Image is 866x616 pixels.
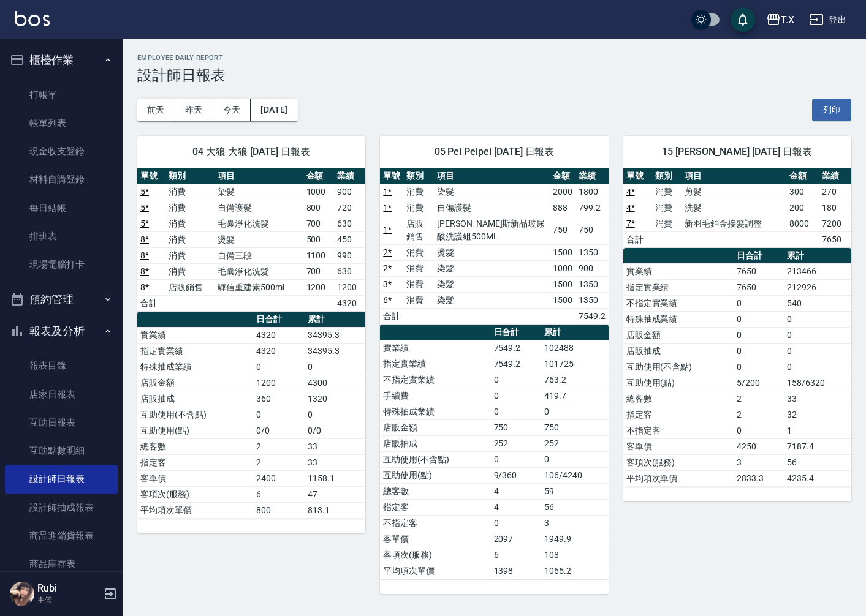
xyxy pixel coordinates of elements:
[137,486,253,502] td: 客項次(服務)
[734,454,784,470] td: 3
[334,263,365,279] td: 630
[37,582,100,595] h5: Rubi
[10,582,34,606] img: Person
[652,200,682,216] td: 消費
[303,168,335,184] th: 金額
[334,216,365,231] td: 630
[491,388,541,404] td: 0
[305,486,365,502] td: 47
[380,308,403,324] td: 合計
[137,438,253,454] td: 總客數
[784,263,851,279] td: 213466
[541,325,609,340] th: 累計
[165,168,215,184] th: 類別
[5,284,118,315] button: 預約管理
[623,359,734,375] td: 互助使用(不含點)
[819,231,851,247] td: 7650
[303,279,335,295] td: 1200
[623,438,734,454] td: 客單價
[334,295,365,311] td: 4320
[734,343,784,359] td: 0
[152,146,351,158] span: 04 大狼 大狼 [DATE] 日報表
[491,404,541,419] td: 0
[682,168,786,184] th: 項目
[253,391,305,407] td: 360
[638,146,837,158] span: 15 [PERSON_NAME] [DATE] 日報表
[253,327,305,343] td: 4320
[215,231,303,247] td: 燙髮
[215,263,303,279] td: 毛囊淨化洗髮
[623,295,734,311] td: 不指定實業績
[491,563,541,579] td: 1398
[137,67,851,84] h3: 設計師日報表
[541,388,609,404] td: 419.7
[334,247,365,263] td: 990
[380,404,490,419] td: 特殊抽成業績
[786,200,819,216] td: 200
[734,279,784,295] td: 7650
[380,563,490,579] td: 平均項次單價
[137,99,175,121] button: 前天
[137,502,253,518] td: 平均項次單價
[137,327,253,343] td: 實業績
[403,292,434,308] td: 消費
[541,499,609,515] td: 56
[623,168,653,184] th: 單號
[380,372,490,388] td: 不指定實業績
[434,292,550,308] td: 染髮
[734,470,784,486] td: 2833.3
[305,407,365,423] td: 0
[305,470,365,486] td: 1158.1
[380,515,490,531] td: 不指定客
[137,359,253,375] td: 特殊抽成業績
[575,184,609,200] td: 1800
[334,184,365,200] td: 900
[5,250,118,279] a: 現場電腦打卡
[213,99,251,121] button: 今天
[380,388,490,404] td: 手續費
[5,44,118,76] button: 櫃檯作業
[165,184,215,200] td: 消費
[5,81,118,109] a: 打帳單
[215,200,303,216] td: 自備護髮
[37,595,100,606] p: 主管
[434,216,550,244] td: [PERSON_NAME]斯新品玻尿酸洗護組500ML
[380,340,490,356] td: 實業績
[623,375,734,391] td: 互助使用(點)
[380,451,490,467] td: 互助使用(不含點)
[491,356,541,372] td: 7549.2
[5,315,118,347] button: 報表及分析
[305,454,365,470] td: 33
[541,467,609,483] td: 106/4240
[403,168,434,184] th: 類別
[137,168,165,184] th: 單號
[541,483,609,499] td: 59
[652,168,682,184] th: 類別
[380,531,490,547] td: 客單價
[819,200,851,216] td: 180
[575,168,609,184] th: 業績
[5,109,118,137] a: 帳單列表
[403,200,434,216] td: 消費
[550,216,575,244] td: 750
[623,470,734,486] td: 平均項次單價
[623,248,851,487] table: a dense table
[784,375,851,391] td: 158/6320
[491,467,541,483] td: 9/360
[491,515,541,531] td: 0
[734,295,784,311] td: 0
[215,247,303,263] td: 自備三段
[541,340,609,356] td: 102488
[734,391,784,407] td: 2
[5,194,118,222] a: 每日結帳
[15,11,50,26] img: Logo
[137,454,253,470] td: 指定客
[403,184,434,200] td: 消費
[303,247,335,263] td: 1100
[5,351,118,380] a: 報表目錄
[137,312,365,519] table: a dense table
[550,276,575,292] td: 1500
[253,359,305,375] td: 0
[215,184,303,200] td: 染髮
[784,327,851,343] td: 0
